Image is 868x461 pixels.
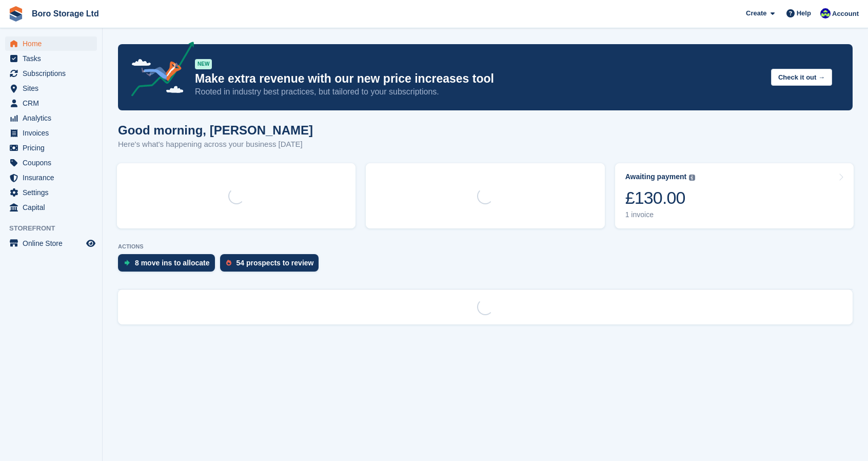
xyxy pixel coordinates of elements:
a: 54 prospects to review [220,254,324,277]
img: icon-info-grey-7440780725fd019a000dd9b08b2336e03edf1995a4989e88bcd33f0948082b44.svg [689,175,695,181]
a: menu [5,200,97,215]
span: Pricing [23,141,84,155]
p: Here's what's happening across your business [DATE] [118,139,313,150]
a: 8 move ins to allocate [118,254,220,277]
a: menu [5,236,97,251]
span: Help [797,8,811,18]
div: Awaiting payment [625,172,687,181]
div: 54 prospects to review [236,259,314,267]
a: Awaiting payment £130.00 1 invoice [615,163,854,228]
span: Create [746,8,766,18]
span: CRM [23,96,84,110]
h1: Good morning, [PERSON_NAME] [118,123,313,137]
a: menu [5,81,97,95]
button: Check it out → [771,69,832,86]
img: price-adjustments-announcement-icon-8257ccfd72463d97f412b2fc003d46551f7dbcb40ab6d574587a9cd5c0d94... [123,42,194,100]
img: move_ins_to_allocate_icon-fdf77a2bb77ea45bf5b3d319d69a93e2d87916cf1d5bf7949dd705db3b84f3ca.svg [124,260,130,266]
div: £130.00 [625,187,696,208]
img: stora-icon-8386f47178a22dfd0bd8f6a31ec36ba5ce8667c1dd55bd0f319d3a0aa187defe.svg [8,6,24,22]
span: Tasks [23,51,84,66]
a: menu [5,156,97,170]
span: Capital [23,200,84,215]
span: Home [23,36,84,51]
span: Storefront [9,223,102,234]
span: Account [832,9,859,19]
p: Make extra revenue with our new price increases tool [195,71,763,86]
span: Insurance [23,170,84,185]
a: Preview store [85,237,97,249]
div: NEW [195,59,212,69]
span: Invoices [23,126,84,140]
div: 8 move ins to allocate [135,259,210,267]
img: prospect-51fa495bee0391a8d652442698ab0144808aea92771e9ea1ae160a38d050c398.svg [226,260,231,266]
a: menu [5,66,97,81]
img: Tobie Hillier [820,8,831,18]
a: menu [5,141,97,155]
a: menu [5,170,97,185]
a: Boro Storage Ltd [28,5,103,22]
div: 1 invoice [625,210,696,219]
span: Subscriptions [23,66,84,81]
a: menu [5,36,97,51]
span: Online Store [23,236,84,251]
a: menu [5,96,97,110]
span: Sites [23,81,84,95]
a: menu [5,185,97,200]
p: Rooted in industry best practices, but tailored to your subscriptions. [195,86,763,98]
span: Analytics [23,111,84,125]
span: Settings [23,185,84,200]
a: menu [5,111,97,125]
a: menu [5,51,97,66]
a: menu [5,126,97,140]
span: Coupons [23,156,84,170]
p: ACTIONS [118,243,853,250]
